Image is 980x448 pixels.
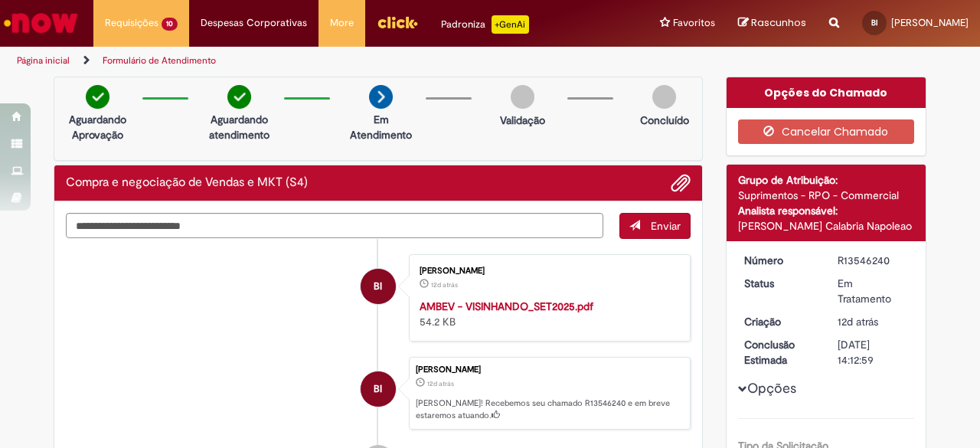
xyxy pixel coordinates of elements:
div: Em Tratamento [838,276,909,306]
a: Formulário de Atendimento [103,54,216,67]
h2: Compra e negociação de Vendas e MKT (S4) Histórico de tíquete [66,176,308,190]
button: Cancelar Chamado [738,119,915,144]
div: Analista responsável: [738,203,915,218]
div: 18/09/2025 10:12:56 [838,314,909,329]
div: [DATE] 14:12:59 [838,337,909,368]
div: Grupo de Atribuição: [738,172,915,188]
div: Suprimentos - RPO - Commercial [738,188,915,203]
span: BI [374,371,382,407]
div: Opções do Chamado [727,77,926,108]
a: Rascunhos [738,16,806,31]
dt: Conclusão Estimada [733,337,827,368]
div: Bruna Luiza Da Costa Inacio [361,269,396,304]
span: [PERSON_NAME] [891,16,969,29]
a: Página inicial [17,54,70,67]
span: More [330,15,354,31]
img: arrow-next.png [369,85,393,109]
dt: Número [733,253,827,268]
img: check-circle-green.png [227,85,251,109]
span: 12d atrás [431,280,458,289]
button: Enviar [619,213,691,239]
textarea: Digite sua mensagem aqui... [66,213,603,238]
span: Enviar [651,219,681,233]
p: [PERSON_NAME]! Recebemos seu chamado R13546240 e em breve estaremos atuando. [416,397,682,421]
span: BI [871,18,877,28]
p: +GenAi [492,15,529,34]
span: 10 [162,18,178,31]
img: ServiceNow [2,8,80,38]
img: click_logo_yellow_360x200.png [377,11,418,34]
p: Em Atendimento [344,112,418,142]
div: [PERSON_NAME] [416,365,682,374]
span: Requisições [105,15,158,31]
div: 54.2 KB [420,299,675,329]
time: 18/09/2025 10:12:56 [427,379,454,388]
span: Despesas Corporativas [201,15,307,31]
div: R13546240 [838,253,909,268]
div: Padroniza [441,15,529,34]
dt: Criação [733,314,827,329]
span: BI [374,268,382,305]
ul: Trilhas de página [11,47,642,75]
span: Rascunhos [751,15,806,30]
span: Favoritos [673,15,715,31]
dt: Status [733,276,827,291]
li: Bruna Luiza Da Costa Inacio [66,357,691,430]
span: 12d atrás [838,315,878,329]
p: Aguardando Aprovação [60,112,135,142]
p: Validação [500,113,545,128]
img: img-circle-grey.png [652,85,676,109]
p: Concluído [640,113,689,128]
time: 18/09/2025 10:12:56 [838,315,878,329]
time: 18/09/2025 10:12:31 [431,280,458,289]
p: Aguardando atendimento [202,112,276,142]
div: [PERSON_NAME] [420,267,675,276]
div: [PERSON_NAME] Calabria Napoleao [738,218,915,234]
div: Bruna Luiza Da Costa Inacio [361,371,396,407]
button: Adicionar anexos [671,173,691,193]
img: img-circle-grey.png [511,85,534,109]
a: AMBEV - VISINHANDO_SET2025.pdf [420,299,593,313]
img: check-circle-green.png [86,85,109,109]
span: 12d atrás [427,379,454,388]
